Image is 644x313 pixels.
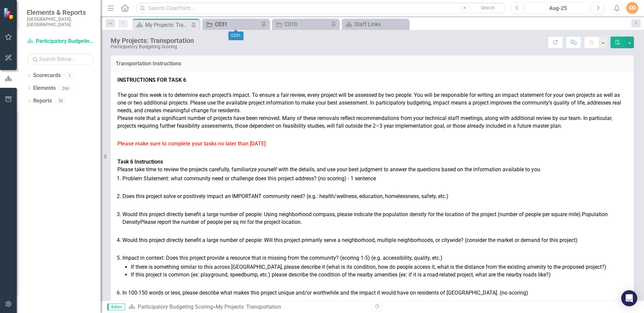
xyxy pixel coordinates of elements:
span: Elements & Reports [27,8,94,16]
input: Search Below... [27,53,94,65]
a: Participatory Budgeting Scoring [27,38,94,45]
div: Staff Links [355,20,407,28]
span: Problem Statement: what community need or challenge does this project address? (no scoring) - 1 s... [122,175,376,182]
div: 36 [55,98,66,104]
a: Staff Links [343,20,407,28]
a: C010 [274,20,329,28]
span: Task 6 Instructions [117,159,163,165]
span: If this project is common (ex: playground, speedbump, etc.) please describe the condition of the ... [131,271,551,278]
span: If there is something similar to this across [GEOGRAPHIC_DATA], please describe it (what is its c... [131,264,606,270]
span: INSTRUCTIONS FOR TASK 6 [117,77,186,83]
small: [GEOGRAPHIC_DATA], [GEOGRAPHIC_DATA] [27,16,94,27]
a: Scorecards [33,72,61,79]
span: Editor [107,304,125,310]
a: C031 [204,20,259,28]
span: Would this project directly benefit a large number of people: Using neighborhood compass, please ... [122,211,608,225]
div: Participatory Budgeting Scoring [111,44,194,49]
span: In 100-150 words or less, please describe what makes this project unique and/or worthwhile and th... [122,290,528,296]
h3: Transportation Instructions [116,61,629,67]
div: C031 [228,32,244,40]
span: The goal this week is to determine each project’s impact. To ensure a fair review, every project ... [117,92,621,114]
div: » [128,303,367,311]
a: Participatory Budgeting Scoring [138,304,213,310]
a: Population Density [122,211,608,225]
span: Would this project directly benefit a large number of people: Will this project primarily serve a... [122,237,578,243]
button: OG [626,2,638,14]
div: 266 [59,85,72,91]
span: Impact in context: Does this project provide a resource that is missing from the community? (scor... [122,255,442,261]
span: Please note that a significant number of projects have been removed. Many of these removals refle... [117,115,612,129]
div: 1 [64,73,75,78]
div: Open Intercom Messenger [621,290,637,306]
span: Does this project solve or positively impact an IMPORTANT community need? (e.g.: health/wellness,... [122,193,448,199]
span: Please take time to review the projects carefully, familiarize yourself with the details, and use... [117,166,541,173]
div: My Projects: Transportation [145,21,190,29]
button: Search [471,3,504,13]
img: ClearPoint Strategy [3,8,15,19]
button: Aug-25 [526,2,590,14]
input: Search ClearPoint... [136,2,506,14]
div: My Projects: Transportation [216,304,281,310]
div: My Projects: Transportation [111,37,194,44]
span: Please make sure to complete your tasks no later than [DATE] [117,140,266,147]
div: C010 [285,20,329,28]
div: Aug-25 [528,4,588,12]
a: Reports [33,97,52,105]
div: C031 [215,20,259,28]
span: Search [481,5,495,10]
a: Elements [33,84,56,92]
